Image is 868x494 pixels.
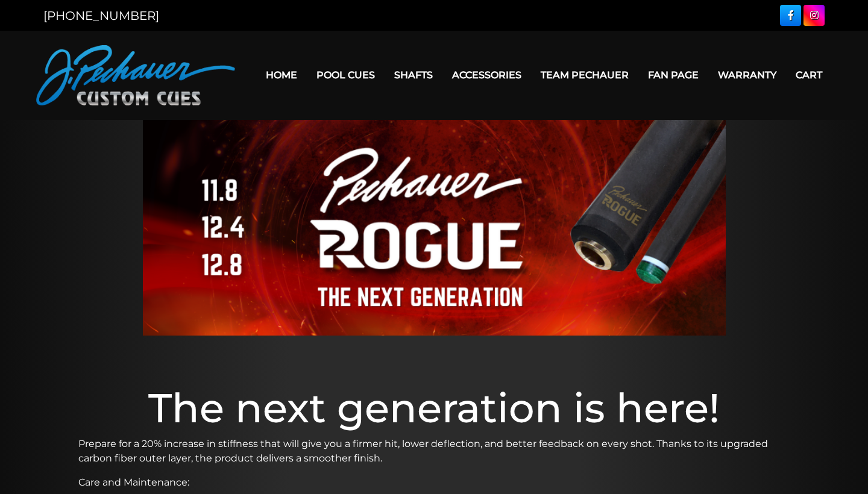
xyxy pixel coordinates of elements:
a: Team Pechauer [531,60,638,90]
img: Pechauer Custom Cues [36,45,235,105]
a: Home [256,60,307,90]
p: Prepare for a 20% increase in stiffness that will give you a firmer hit, lower deflection, and be... [78,437,790,466]
a: Shafts [385,60,442,90]
a: Accessories [442,60,531,90]
a: Warranty [708,60,786,90]
a: [PHONE_NUMBER] [43,8,159,23]
p: Care and Maintenance: [78,475,790,490]
h1: The next generation is here! [78,384,790,432]
a: Cart [786,60,832,90]
a: Fan Page [638,60,708,90]
a: Pool Cues [307,60,385,90]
